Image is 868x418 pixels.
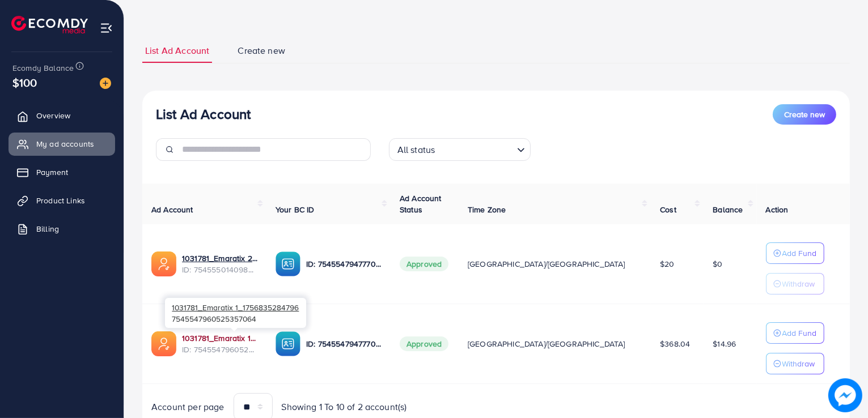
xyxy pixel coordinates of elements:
[100,22,113,35] img: menu
[782,246,817,260] p: Add Fund
[660,258,674,270] span: $20
[828,378,862,412] img: image
[182,332,257,344] a: 1031781_Emaratix 1_1756835284796
[151,251,176,276] img: ic-ads-acc.e4c84228.svg
[182,253,257,264] a: 1031781_Emaratix 2_1756835320982
[276,251,300,276] img: ic-ba-acc.ded83a64.svg
[238,44,285,57] span: Create new
[36,138,94,150] span: My ad accounts
[389,138,531,161] div: Search for option
[306,337,382,351] p: ID: 7545547947770052616
[468,204,506,215] span: Time Zone
[276,331,300,356] img: ic-ba-acc.ded83a64.svg
[151,331,176,356] img: ic-ads-acc.e4c84228.svg
[12,62,74,74] span: Ecomdy Balance
[156,106,251,122] h3: List Ad Account
[12,74,37,91] span: $100
[182,264,257,275] span: ID: 7545550140984410113
[145,44,209,57] span: List Ad Account
[9,217,115,240] a: Billing
[766,242,824,264] button: Add Fund
[784,109,825,120] span: Create new
[276,204,315,215] span: Your BC ID
[182,344,257,355] span: ID: 7545547960525357064
[400,336,448,351] span: Approved
[306,257,382,271] p: ID: 7545547947770052616
[782,326,817,340] p: Add Fund
[713,338,736,349] span: $14.96
[782,357,815,370] p: Withdraw
[36,223,59,234] span: Billing
[468,338,625,349] span: [GEOGRAPHIC_DATA]/[GEOGRAPHIC_DATA]
[11,16,88,33] img: logo
[468,258,625,270] span: [GEOGRAPHIC_DATA]/[GEOGRAPHIC_DATA]
[36,110,70,121] span: Overview
[766,322,824,344] button: Add Fund
[151,400,225,413] span: Account per page
[151,204,193,215] span: Ad Account
[400,257,448,271] span: Approved
[660,204,676,215] span: Cost
[713,204,743,215] span: Balance
[182,253,257,276] div: <span class='underline'>1031781_Emaratix 2_1756835320982</span></br>7545550140984410113
[782,277,815,291] p: Withdraw
[172,302,299,313] span: 1031781_Emaratix 1_1756835284796
[9,161,115,184] a: Payment
[9,104,115,127] a: Overview
[395,142,438,158] span: All status
[438,139,512,158] input: Search for option
[165,298,306,328] div: 7545547960525357064
[766,204,789,215] span: Action
[773,104,836,125] button: Create new
[660,338,690,349] span: $368.04
[766,353,824,374] button: Withdraw
[36,195,85,206] span: Product Links
[36,167,68,178] span: Payment
[766,273,824,295] button: Withdraw
[282,400,407,413] span: Showing 1 To 10 of 2 account(s)
[713,258,722,270] span: $0
[9,133,115,155] a: My ad accounts
[400,193,442,215] span: Ad Account Status
[100,78,111,89] img: image
[9,189,115,212] a: Product Links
